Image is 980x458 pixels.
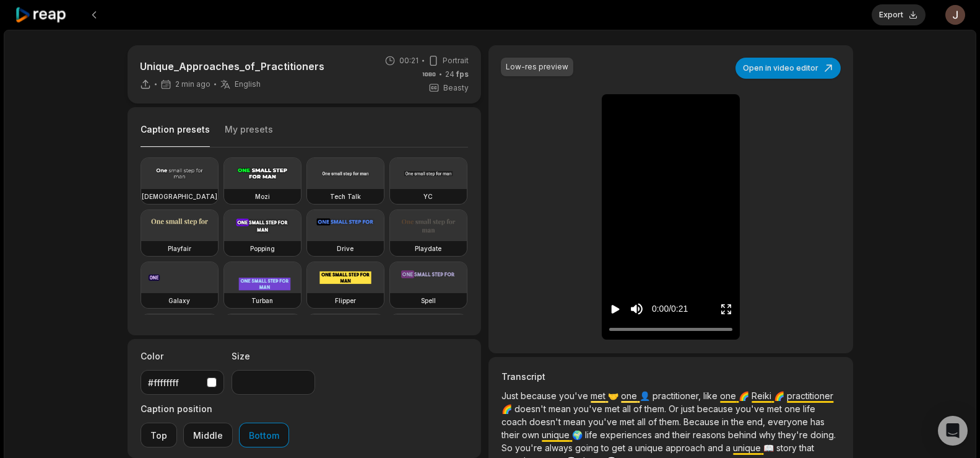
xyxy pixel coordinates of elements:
[415,244,441,253] h3: Playdate
[501,443,515,453] span: So
[585,429,600,440] span: life
[251,296,273,306] h3: Turban
[703,390,720,401] span: like
[784,403,803,414] span: one
[810,429,836,440] span: doing.
[501,390,521,401] span: Just
[648,416,659,427] span: of
[776,443,799,453] span: story
[515,443,545,453] span: you're
[644,403,669,414] span: them.
[563,416,588,427] span: mean
[799,443,814,453] span: that
[456,69,469,79] span: fps
[629,301,644,317] button: Mute sound
[545,443,575,453] span: always
[609,297,622,320] button: Play video
[255,192,270,201] h3: Mozi
[672,429,693,440] span: their
[501,370,839,383] h3: Transcript
[759,429,778,440] span: why
[600,429,654,440] span: experiences
[549,403,573,414] span: mean
[250,244,275,253] h3: Popping
[652,302,688,315] div: 0:00 / 0:21
[443,82,469,94] span: Beasty
[735,403,767,414] span: you've
[872,4,926,25] button: Export
[722,416,731,427] span: in
[142,192,217,201] h3: [DEMOGRAPHIC_DATA]
[225,123,273,147] button: My presets
[501,416,529,427] span: coach
[514,403,549,414] span: doesn't
[529,416,563,427] span: doesn't
[693,429,728,440] span: reasons
[637,416,648,427] span: all
[573,403,605,414] span: you've
[787,390,833,401] span: practitioner
[542,429,572,440] span: unique
[588,416,620,427] span: you've
[635,443,666,453] span: unique
[168,244,191,253] h3: Playfair
[733,443,763,453] span: unique
[653,390,703,401] span: practitioner,
[605,403,622,414] span: met
[521,390,559,401] span: because
[803,403,815,414] span: life
[337,244,353,253] h3: Drive
[175,79,210,89] span: 2 min ago
[720,390,739,401] span: one
[731,416,747,427] span: the
[168,296,190,306] h3: Galaxy
[601,443,612,453] span: to
[522,429,542,440] span: own
[633,403,644,414] span: of
[141,370,224,395] button: #ffffffff
[141,123,210,148] button: Caption presets
[141,350,224,363] label: Color
[697,403,735,414] span: because
[239,423,289,447] button: Bottom
[659,416,683,427] span: them.
[669,403,681,414] span: Or
[683,416,722,427] span: Because
[622,403,633,414] span: all
[445,69,469,80] span: 24
[708,443,726,453] span: and
[140,59,324,74] p: Unique_Approaches_of_Practitioners
[810,416,825,427] span: has
[666,443,708,453] span: approach
[443,55,469,66] span: Portrait
[141,423,177,447] button: Top
[628,443,635,453] span: a
[612,443,628,453] span: get
[559,390,591,401] span: you've
[183,423,233,447] button: Middle
[235,79,261,89] span: English
[575,443,601,453] span: going
[735,58,841,79] button: Open in video editor
[720,297,732,320] button: Enter Fullscreen
[421,296,436,306] h3: Spell
[938,416,968,446] div: Open Intercom Messenger
[335,296,356,306] h3: Flipper
[654,429,672,440] span: and
[141,402,289,415] label: Caption position
[747,416,768,427] span: end,
[778,429,810,440] span: they're
[591,390,608,401] span: met
[681,403,697,414] span: just
[726,443,733,453] span: a
[501,429,522,440] span: their
[728,429,759,440] span: behind
[232,350,315,363] label: Size
[620,416,637,427] span: met
[506,61,568,73] div: Low-res preview
[399,55,418,66] span: 00:21
[767,403,784,414] span: met
[752,390,774,401] span: Reiki
[768,416,810,427] span: everyone
[330,192,361,201] h3: Tech Talk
